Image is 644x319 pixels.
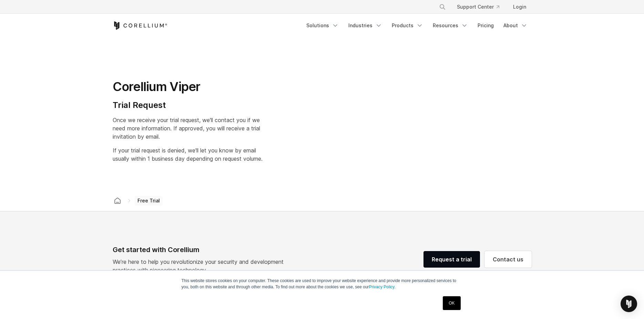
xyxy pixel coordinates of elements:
[369,285,396,289] a: Privacy Policy.
[429,19,472,32] a: Resources
[113,79,263,94] h1: Corellium Viper
[113,21,167,30] a: Corellium Home
[113,100,263,110] h4: Trial Request
[302,19,532,32] div: Navigation Menu
[344,19,386,32] a: Industries
[135,196,163,206] span: Free Trial
[484,251,532,268] a: Contact us
[499,19,532,32] a: About
[113,258,289,274] p: We’re here to help you revolutionize your security and development practices with pioneering tech...
[436,1,449,13] button: Search
[423,251,480,268] a: Request a trial
[388,19,427,32] a: Products
[113,147,263,162] span: If your trial request is denied, we'll let you know by email usually within 1 business day depend...
[621,296,637,312] div: Open Intercom Messenger
[111,196,124,206] a: Corellium home
[508,1,532,13] a: Login
[451,1,505,13] a: Support Center
[302,19,343,32] a: Solutions
[113,245,289,255] div: Get started with Corellium
[473,19,498,32] a: Pricing
[431,1,532,13] div: Navigation Menu
[443,296,460,310] a: OK
[113,117,260,140] span: Once we receive your trial request, we'll contact you if we need more information. If approved, y...
[182,278,463,290] p: This website stores cookies on your computer. These cookies are used to improve your website expe...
